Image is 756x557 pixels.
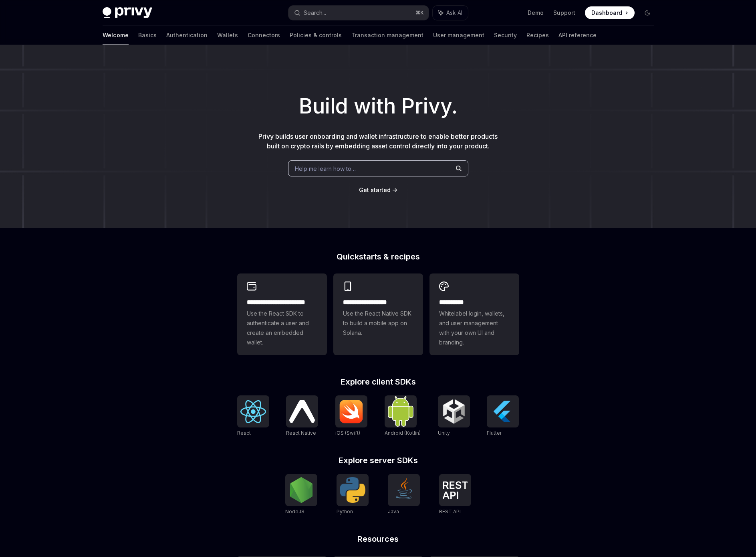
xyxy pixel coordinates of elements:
span: NodeJS [285,508,304,514]
span: Use the React SDK to authenticate a user and create an embedded wallet. [247,309,317,347]
img: dark logo [103,7,152,18]
img: Java [391,477,417,503]
img: NodeJS [288,477,314,503]
span: Flutter [487,430,502,436]
a: Demo [528,9,544,17]
span: Help me learn how to… [295,164,356,173]
img: React Native [289,400,315,423]
span: Whitelabel login, wallets, and user management with your own UI and branding. [439,309,510,347]
span: iOS (Swift) [335,430,360,436]
span: Use the React Native SDK to build a mobile app on Solana. [343,309,413,338]
a: PythonPython [337,474,369,516]
img: REST API [442,481,468,499]
h1: Build with Privy. [13,91,743,122]
a: User management [433,26,484,45]
a: Welcome [103,26,129,45]
img: Android (Kotlin) [388,396,413,426]
a: iOS (Swift)iOS (Swift) [335,395,367,437]
h2: Quickstarts & recipes [237,253,519,261]
a: Support [553,9,575,17]
a: Basics [138,26,157,45]
div: Search... [304,8,326,18]
span: Java [388,508,399,514]
a: Authentication [166,26,208,45]
img: iOS (Swift) [339,399,364,423]
a: REST APIREST API [439,474,471,516]
h2: Explore server SDKs [237,456,519,464]
span: Dashboard [591,9,622,17]
a: Wallets [217,26,238,45]
a: Connectors [248,26,280,45]
a: React NativeReact Native [286,395,318,437]
button: Search...⌘K [288,6,429,20]
h2: Resources [237,535,519,543]
h2: Explore client SDKs [237,378,519,386]
a: Get started [359,186,391,194]
a: Recipes [526,26,549,45]
span: Get started [359,186,391,193]
span: React Native [286,430,316,436]
img: React [240,400,266,423]
a: Dashboard [585,6,635,19]
a: Policies & controls [290,26,342,45]
img: Python [340,477,365,503]
a: **** *****Whitelabel login, wallets, and user management with your own UI and branding. [429,273,519,355]
a: API reference [558,26,597,45]
span: ⌘ K [415,10,424,16]
span: Unity [438,430,450,436]
span: React [237,430,251,436]
button: Toggle dark mode [641,6,654,19]
button: Ask AI [433,6,468,20]
span: Ask AI [446,9,462,17]
a: Android (Kotlin)Android (Kotlin) [385,395,421,437]
a: NodeJSNodeJS [285,474,317,516]
a: UnityUnity [438,395,470,437]
span: REST API [439,508,461,514]
span: Android (Kotlin) [385,430,421,436]
a: JavaJava [388,474,420,516]
a: **** **** **** ***Use the React Native SDK to build a mobile app on Solana. [333,273,423,355]
a: Security [494,26,517,45]
span: Python [337,508,353,514]
a: Transaction management [351,26,423,45]
span: Privy builds user onboarding and wallet infrastructure to enable better products built on crypto ... [258,132,498,150]
a: FlutterFlutter [487,395,519,437]
img: Unity [441,399,467,424]
img: Flutter [490,399,516,424]
a: ReactReact [237,395,269,437]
